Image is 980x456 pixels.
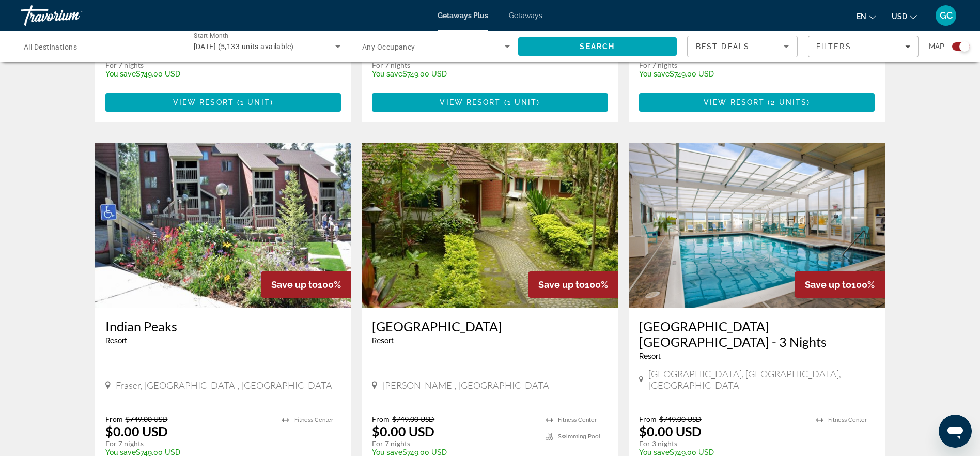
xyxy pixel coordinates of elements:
[929,39,944,54] span: Map
[816,42,851,51] span: Filters
[509,11,542,20] a: Getaways
[771,98,807,107] span: 2 units
[261,271,351,298] div: 100%
[105,439,272,448] p: For 7 nights
[95,143,352,308] img: Indian Peaks
[372,60,539,70] p: For 7 nights
[659,415,702,423] span: $749.00 USD
[372,423,434,439] p: $0.00 USD
[194,42,294,51] span: [DATE] (5,133 units available)
[372,70,402,78] span: You save
[639,415,657,423] span: From
[765,98,810,107] span: ( )
[372,337,394,345] span: Resort
[105,423,168,439] p: $0.00 USD
[940,10,953,21] span: GC
[939,415,972,448] iframe: Button to launch messaging window
[639,318,875,349] a: [GEOGRAPHIC_DATA] [GEOGRAPHIC_DATA] - 3 Nights
[372,439,535,448] p: For 7 nights
[372,93,608,112] button: View Resort(1 unit)
[234,98,273,107] span: ( )
[828,417,867,423] span: Fitness Center
[558,417,597,423] span: Fitness Center
[372,318,608,334] a: [GEOGRAPHIC_DATA]
[857,12,866,21] span: en
[294,417,333,423] span: Fitness Center
[528,271,618,298] div: 100%
[362,143,618,308] img: Río Selva Resort
[105,70,136,78] span: You save
[629,143,885,308] img: Ramada Plaza Nags Head Oceanfront - 3 Nights
[808,36,919,57] button: Filters
[105,93,341,112] button: View Resort(1 unit)
[518,37,677,56] button: Search
[438,11,488,20] a: Getaways Plus
[24,43,77,51] span: All Destinations
[696,40,789,53] mat-select: Sort by
[507,98,537,107] span: 1 unit
[501,98,540,107] span: ( )
[105,60,272,70] p: For 7 nights
[271,279,318,290] span: Save up to
[580,42,615,51] span: Search
[696,42,750,51] span: Best Deals
[392,415,434,423] span: $749.00 USD
[704,98,765,107] span: View Resort
[639,352,661,360] span: Resort
[538,279,585,290] span: Save up to
[116,379,335,391] span: Fraser, [GEOGRAPHIC_DATA], [GEOGRAPHIC_DATA]
[21,2,124,29] a: Travorium
[372,70,539,78] p: $749.00 USD
[105,337,127,345] span: Resort
[892,9,917,24] button: Change currency
[892,12,907,21] span: USD
[105,318,341,334] a: Indian Peaks
[857,9,876,24] button: Change language
[639,93,875,112] button: View Resort(2 units)
[126,415,168,423] span: $749.00 USD
[795,271,885,298] div: 100%
[240,98,270,107] span: 1 unit
[639,439,806,448] p: For 3 nights
[639,70,670,78] span: You save
[440,98,501,107] span: View Resort
[648,368,875,391] span: [GEOGRAPHIC_DATA], [GEOGRAPHIC_DATA], [GEOGRAPHIC_DATA]
[362,43,415,51] span: Any Occupancy
[932,5,959,26] button: User Menu
[805,279,851,290] span: Save up to
[382,379,552,391] span: [PERSON_NAME], [GEOGRAPHIC_DATA]
[24,41,172,53] input: Select destination
[105,70,272,78] p: $749.00 USD
[639,70,806,78] p: $749.00 USD
[194,32,228,39] span: Start Month
[173,98,234,107] span: View Resort
[639,60,806,70] p: For 7 nights
[105,415,123,423] span: From
[639,423,702,439] p: $0.00 USD
[558,433,600,440] span: Swimming Pool
[372,415,390,423] span: From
